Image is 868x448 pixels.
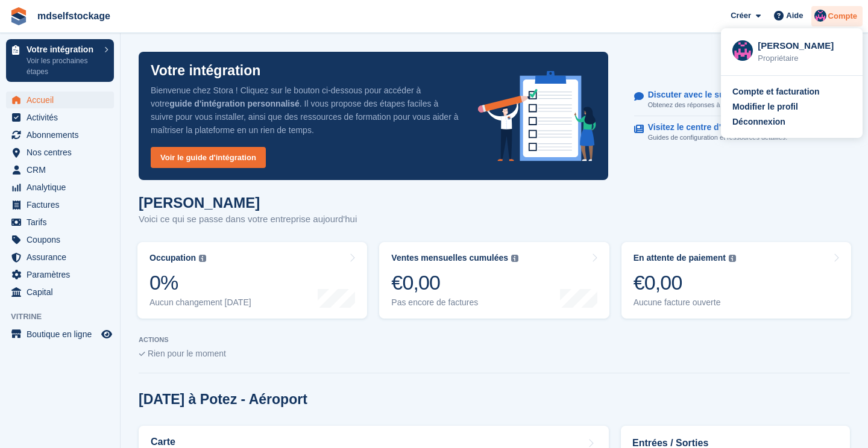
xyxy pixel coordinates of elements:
[732,116,785,128] div: Déconnexion
[621,242,851,319] a: En attente de paiement €0,00 Aucune facture ouverte
[151,64,260,78] p: Votre intégration
[731,10,751,22] span: Créer
[27,196,99,213] span: Factures
[391,253,508,263] div: Ventes mensuelles cumulées
[732,101,798,113] div: Modifier le profil
[6,92,114,108] a: menu
[151,437,175,447] h2: Carte
[137,242,367,319] a: Occupation 0% Aucun changement [DATE]
[149,297,251,308] div: Aucun changement [DATE]
[732,116,851,128] a: Déconnexion
[27,284,99,300] span: Capital
[6,214,114,231] a: menu
[99,327,114,341] a: Boutique d'aperçu
[732,86,820,98] div: Compte et facturation
[648,90,784,100] p: Discuter avec le support
[6,144,114,161] a: menu
[786,10,803,22] span: Aide
[6,231,114,248] a: menu
[814,10,826,22] img: Melvin Dabonneville
[6,284,114,300] a: menu
[139,194,357,211] h1: [PERSON_NAME]
[828,10,857,22] span: Compte
[27,326,99,343] span: Boutique en ligne
[27,55,98,77] p: Voir les prochaines étapes
[634,253,726,263] div: En attente de paiement
[6,109,114,126] a: menu
[391,297,518,308] div: Pas encore de factures
[148,349,226,358] span: Rien pour le moment
[27,214,99,231] span: Tarifs
[149,253,196,263] div: Occupation
[151,84,459,137] p: Bienvenue chez Stora ! Cliquez sur le bouton ci-dessous pour accéder à votre . Il vous propose de...
[732,101,851,113] a: Modifier le profil
[27,92,99,108] span: Accueil
[6,39,114,82] a: Votre intégration Voir les prochaines étapes
[379,242,609,319] a: Ventes mensuelles cumulées €0,00 Pas encore de factures
[27,109,99,126] span: Activités
[151,147,266,168] a: Voir le guide d'intégration
[732,86,851,98] a: Compte et facturation
[634,297,736,308] div: Aucune facture ouverte
[6,326,114,343] a: menu
[27,161,99,178] span: CRM
[139,352,145,356] img: blank_slate_check_icon-ba018cac091ee9be17c0a81a6c232d5eb81de652e7a59be601be346b1b6ddf79.svg
[6,179,114,196] a: menu
[729,255,736,262] img: icon-info-grey-7440780725fd019a000dd9b08b2336e03edf1995a4989e88bcd33f0948082b44.svg
[648,132,788,143] p: Guides de configuration et ressources détaillés.
[27,45,98,54] p: Votre intégration
[6,266,114,283] a: menu
[139,391,307,408] h2: [DATE] à Potez - Aéroport
[27,126,99,143] span: Abonnements
[27,266,99,283] span: Paramètres
[149,270,251,295] div: 0%
[648,100,793,110] p: Obtenez des réponses à vos questions sur Stora.
[732,40,753,61] img: Melvin Dabonneville
[139,336,850,344] p: ACTIONS
[27,179,99,196] span: Analytique
[6,249,114,266] a: menu
[27,231,99,248] span: Coupons
[634,116,838,149] a: Visitez le centre d'aide Guides de configuration et ressources détaillés.
[758,39,851,50] div: [PERSON_NAME]
[27,249,99,266] span: Assurance
[634,270,736,295] div: €0,00
[391,270,518,295] div: €0,00
[27,144,99,161] span: Nos centres
[758,52,851,64] div: Propriétaire
[634,84,838,117] a: Discuter avec le support Obtenez des réponses à vos questions sur Stora.
[6,161,114,178] a: menu
[10,7,28,25] img: stora-icon-8386f47178a22dfd0bd8f6a31ec36ba5ce8667c1dd55bd0f319d3a0aa187defe.svg
[6,126,114,143] a: menu
[648,122,778,132] p: Visitez le centre d'aide
[33,6,115,26] a: mdselfstockage
[11,311,120,323] span: Vitrine
[478,71,596,161] img: onboarding-info-6c161a55d2c0e0a8cae90662b2fe09162a5109e8cc188191df67fb4f79e88e88.svg
[511,255,518,262] img: icon-info-grey-7440780725fd019a000dd9b08b2336e03edf1995a4989e88bcd33f0948082b44.svg
[169,99,300,108] strong: guide d'intégration personnalisé
[199,255,206,262] img: icon-info-grey-7440780725fd019a000dd9b08b2336e03edf1995a4989e88bcd33f0948082b44.svg
[139,213,357,226] p: Voici ce qui se passe dans votre entreprise aujourd'hui
[6,196,114,213] a: menu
